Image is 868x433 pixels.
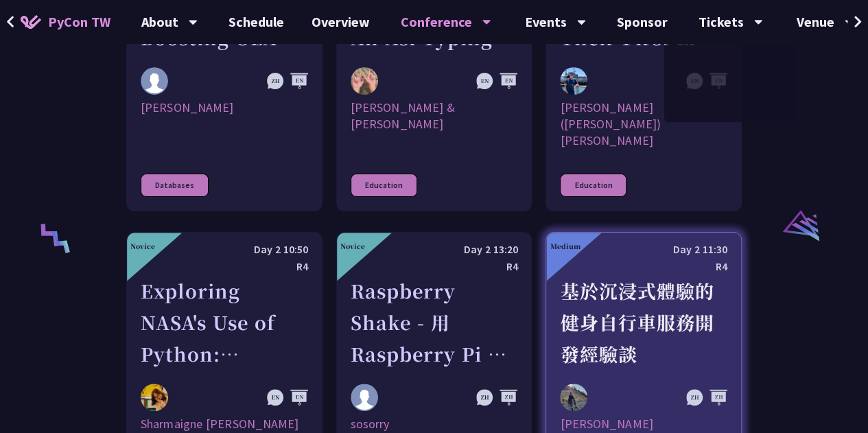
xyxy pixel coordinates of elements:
[351,241,518,258] div: Day 2 13:20
[141,258,308,275] div: R4
[141,67,168,95] img: Wei Jun Cheng
[560,100,727,149] div: [PERSON_NAME] ([PERSON_NAME]) [PERSON_NAME]
[48,12,110,32] span: PyCon TW
[560,275,727,370] div: 基於沉浸式體驗的健身自行車服務開發經驗談
[7,5,124,39] a: PyCon TW
[560,174,626,197] div: Education
[141,416,308,432] div: Sharmaigne [PERSON_NAME]
[141,384,168,411] img: Sharmaigne Angelie Mabano
[21,15,41,29] img: Home icon of PyCon TW 2025
[351,100,518,149] div: [PERSON_NAME] & [PERSON_NAME]
[141,275,308,370] div: Exploring NASA's Use of Python: Applications in Space Research and Data Analysis
[340,241,365,251] div: Novice
[550,241,580,251] div: Medium
[560,258,727,275] div: R4
[560,384,587,411] img: Peter
[351,275,518,370] div: Raspberry Shake - 用 Raspberry Pi 與 Python 偵測地震和監控地球活動
[560,241,727,258] div: Day 2 11:30
[560,416,727,432] div: [PERSON_NAME]
[351,67,378,95] img: Megan & Ethan
[351,258,518,275] div: R4
[351,174,417,197] div: Education
[141,100,308,149] div: [PERSON_NAME]
[141,241,308,258] div: Day 2 10:50
[351,384,378,411] img: sosorry
[560,67,587,95] img: Chieh-Hung (Jeff) Cheng
[130,241,155,251] div: Novice
[351,416,518,432] div: sosorry
[141,174,209,197] div: Databases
